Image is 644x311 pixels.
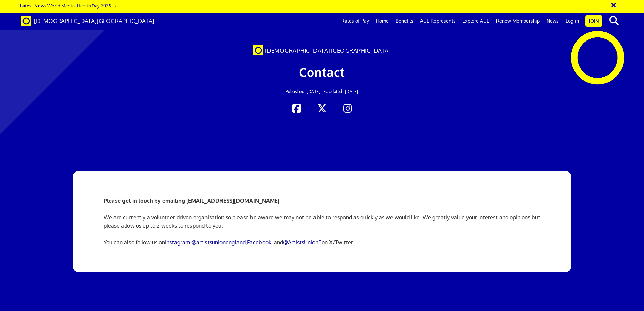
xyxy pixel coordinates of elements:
a: Brand [DEMOGRAPHIC_DATA][GEOGRAPHIC_DATA] [16,13,159,30]
a: Facebook [247,239,271,246]
p: You can also follow us on , , and on X/Twitter [104,238,540,246]
a: Renew Membership [493,13,543,30]
p: We are currently a volunteer driven organisation so please be aware we may not be able to respond... [104,213,540,230]
strong: Please get in touch by emailing [EMAIL_ADDRESS][DOMAIN_NAME] [104,197,280,204]
a: Join [585,15,602,27]
a: Log in [562,13,582,30]
span: Published: [DATE] • [286,89,326,94]
a: @ArtistsUnionE [283,239,321,246]
a: Rates of Pay [338,13,372,30]
a: Home [372,13,392,30]
a: Benefits [392,13,417,30]
a: Instagram @artistsunionengland [165,239,246,246]
a: Explore AUE [459,13,493,30]
button: search [604,14,625,28]
a: News [543,13,562,30]
a: AUE Represents [417,13,459,30]
h2: Updated: [DATE] [123,89,521,94]
span: [DEMOGRAPHIC_DATA][GEOGRAPHIC_DATA] [265,47,391,54]
strong: Latest News: [20,3,47,9]
span: Contact [299,64,345,80]
a: Latest News:World Mental Health Day 2025 → [20,3,117,9]
span: [DEMOGRAPHIC_DATA][GEOGRAPHIC_DATA] [34,17,154,24]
